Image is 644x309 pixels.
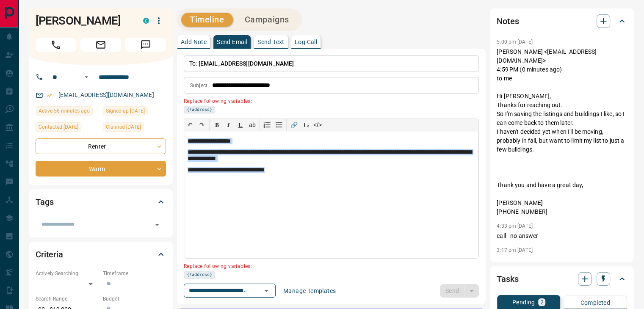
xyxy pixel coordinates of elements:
[312,119,323,131] button: </>
[497,11,627,31] div: Notes
[36,195,53,209] h2: Tags
[36,244,166,265] div: Criteria
[36,192,166,212] div: Tags
[58,91,154,98] a: [EMAIL_ADDRESS][DOMAIN_NAME]
[184,260,473,271] p: Replace following variables:
[181,13,233,27] button: Timeline
[497,47,627,216] p: [PERSON_NAME] <[EMAIL_ADDRESS][DOMAIN_NAME]> 4:59 PM (0 minutes ago) to me Hi [PERSON_NAME], Than...
[300,119,312,131] button: T̲ₓ
[497,232,627,240] p: call - no answer
[36,122,99,134] div: Fri Jul 04 2025
[238,121,243,128] span: 𝐔
[103,270,166,277] p: Timeframe:
[39,123,78,131] span: Contacted [DATE]
[540,299,543,305] p: 2
[246,119,258,131] button: ab
[235,119,246,131] button: 𝐔
[36,270,99,277] p: Actively Searching:
[181,39,207,45] p: Add Note
[273,119,285,131] button: Bullet list
[580,300,610,306] p: Completed
[125,38,166,52] span: Message
[217,39,247,45] p: Send Email
[103,122,166,134] div: Wed Feb 05 2025
[257,39,285,45] p: Send Text
[151,219,163,231] button: Open
[143,18,149,24] div: condos.ca
[103,106,166,118] div: Tue Feb 04 2025
[260,285,272,297] button: Open
[261,119,273,131] button: Numbered list
[106,123,141,131] span: Claimed [DATE]
[47,92,53,98] svg: Email Verified
[190,82,209,89] p: Subject:
[497,269,627,289] div: Tasks
[236,13,298,27] button: Campaigns
[36,38,76,52] span: Call
[249,121,256,128] s: ab
[36,295,99,303] p: Search Range:
[497,272,518,286] h2: Tasks
[106,107,145,115] span: Signed up [DATE]
[36,161,166,177] div: Warm
[36,106,99,118] div: Mon Aug 18 2025
[497,14,519,28] h2: Notes
[184,55,479,72] p: To:
[184,95,473,106] p: Replace following variables:
[223,119,235,131] button: 𝑰
[81,72,91,82] button: Open
[288,119,300,131] button: 🔗
[295,39,317,45] p: Log Call
[39,107,90,115] span: Active 56 minutes ago
[36,14,130,28] h1: [PERSON_NAME]
[497,223,533,229] p: 4:33 pm [DATE]
[184,119,196,131] button: ↶
[36,248,63,261] h2: Criteria
[440,284,479,298] div: split button
[199,60,294,67] span: [EMAIL_ADDRESS][DOMAIN_NAME]
[278,284,341,298] button: Manage Templates
[103,295,166,303] p: Budget:
[80,38,121,52] span: Email
[36,138,166,154] div: Renter
[497,39,533,45] p: 5:00 pm [DATE]
[497,256,627,265] p: call - no answer
[211,119,223,131] button: 𝐁
[196,119,208,131] button: ↷
[497,247,533,253] p: 3:17 pm [DATE]
[187,106,212,113] span: {!address}
[512,299,535,305] p: Pending
[187,271,212,278] span: {!address}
